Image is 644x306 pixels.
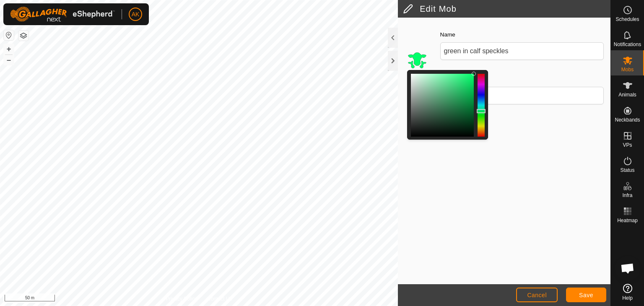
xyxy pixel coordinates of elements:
[403,4,610,14] h2: Edit Mob
[527,292,547,298] span: Cancel
[18,31,29,41] button: Map Layers
[611,280,644,304] a: Help
[617,218,638,223] span: Heatmap
[622,193,632,198] span: Infra
[516,288,558,302] button: Cancel
[207,295,232,303] a: Contact Us
[566,288,606,302] button: Save
[166,295,197,303] a: Privacy Policy
[4,30,14,40] button: Reset Map
[615,117,640,122] span: Neckbands
[622,296,633,301] span: Help
[4,55,14,65] button: –
[615,17,639,22] span: Schedules
[132,10,140,19] span: AK
[623,143,632,148] span: VPs
[620,168,634,173] span: Status
[440,31,455,39] label: Name
[615,256,640,281] div: Open chat
[614,42,641,47] span: Notifications
[4,44,14,54] button: +
[579,292,593,298] span: Save
[621,67,634,72] span: Mobs
[10,7,115,22] img: Gallagher Logo
[618,92,636,97] span: Animals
